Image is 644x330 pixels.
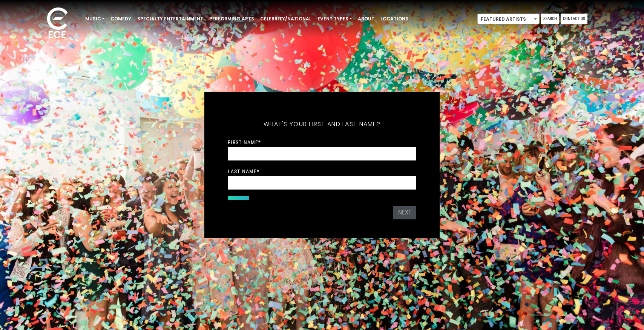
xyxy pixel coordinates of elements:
a: Comedy [107,12,134,25]
a: Celebrity/National [257,12,314,25]
a: Search [541,14,559,24]
a: Locations [377,12,411,25]
a: Event Types [314,12,355,25]
h5: What's your first and last name? [228,111,416,138]
span: Featured Artists [477,14,540,24]
img: ece_new_logo_whitev2-1.png [38,5,76,42]
a: About [355,12,377,25]
a: Performing Arts [206,12,257,25]
a: Contact Us [561,14,587,24]
a: Specialty Entertainment [134,12,206,25]
span: Featured Artists [478,14,539,25]
a: Music [82,12,107,25]
label: First Name [228,139,261,146]
label: Last Name [228,168,259,175]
